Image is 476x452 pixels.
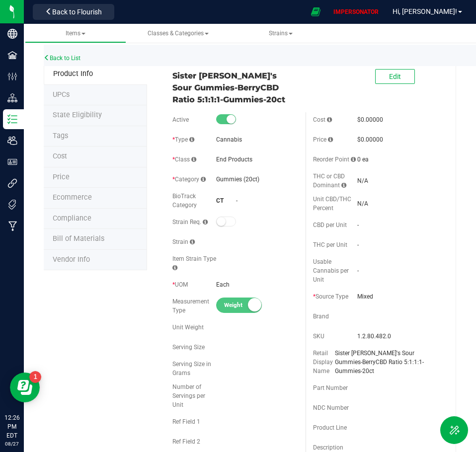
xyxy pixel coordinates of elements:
[7,93,17,103] inline-svg: Distribution
[7,157,17,167] inline-svg: User Roles
[52,8,102,16] span: Back to Flourish
[357,156,369,163] span: 0 ea
[313,196,351,212] span: Unit CBD/THC Percent
[313,241,347,248] span: THC per Unit
[313,173,346,189] span: THC or CBD Dominant
[172,383,205,408] span: Number of Servings per Unit
[313,350,333,375] span: Retail Display Name
[357,222,359,228] span: -
[172,116,189,123] span: Active
[216,281,230,288] span: Each
[44,55,80,62] a: Back to List
[53,111,102,119] span: Tag
[172,344,205,351] span: Serving Size
[4,413,19,440] p: 12:26 PM EDT
[172,418,200,425] span: Ref Field 1
[53,70,93,78] span: Product Info
[172,361,211,377] span: Serving Size in Grams
[313,404,349,411] span: NDC Number
[53,214,91,223] span: Compliance
[172,156,196,163] span: Class
[313,444,343,451] span: Description
[7,29,17,39] inline-svg: Company
[216,196,236,205] div: CT
[7,72,17,81] inline-svg: Configuration
[236,197,238,204] span: -
[269,30,293,37] span: Strains
[172,70,299,105] span: Sister [PERSON_NAME]'s Sour Gummies-BerryCBD Ratio 5:1:1:1-Gummies-20ct
[172,255,216,271] span: Item Strain Type
[172,193,197,209] span: BioTrack Category
[148,30,209,37] span: Classes & Categories
[29,371,41,383] iframe: Resource center unread badge
[53,90,70,99] span: Tag
[357,177,368,184] span: N/A
[172,136,194,143] span: Type
[357,292,439,301] span: Mixed
[357,136,383,143] span: $0.00000
[53,193,92,202] span: Ecommerce
[7,114,17,124] inline-svg: Inventory
[4,440,19,448] p: 08/27
[440,416,468,444] button: Toggle Menu
[172,298,209,314] span: Measurement Type
[305,2,327,21] span: Open Ecommerce Menu
[389,73,401,80] span: Edit
[313,116,332,123] span: Cost
[357,241,359,248] span: -
[393,7,457,15] span: Hi, [PERSON_NAME]!
[172,281,188,288] span: UOM
[313,222,347,228] span: CBD per Unit
[53,173,70,181] span: Price
[7,221,17,231] inline-svg: Manufacturing
[313,156,356,163] span: Reorder Point
[357,200,368,207] span: N/A
[53,234,104,243] span: Bill of Materials
[329,7,383,16] p: IMPERSONATOR
[313,384,348,391] span: Part Number
[216,176,259,183] span: Gummies (20ct)
[172,238,195,245] span: Strain
[53,152,67,160] span: Cost
[172,219,208,226] span: Strain Req.
[53,255,90,264] span: Vendor Info
[357,267,359,274] span: -
[216,156,252,163] span: End Products
[313,333,324,340] span: SKU
[172,176,206,183] span: Category
[7,200,17,210] inline-svg: Tags
[313,258,349,283] span: Usable Cannabis per Unit
[313,313,329,320] span: Brand
[357,332,439,341] span: 1.2.80.482.0
[7,136,17,146] inline-svg: Users
[313,136,333,143] span: Price
[216,136,242,143] span: Cannabis
[53,132,68,140] span: Tag
[7,50,17,60] inline-svg: Facilities
[224,298,269,312] span: Weight
[357,116,383,123] span: $0.00000
[313,424,347,431] span: Product Line
[172,324,204,331] span: Unit Weight
[33,4,114,20] button: Back to Flourish
[66,30,85,37] span: Items
[10,373,40,402] iframe: Resource center
[335,349,439,376] span: Sister [PERSON_NAME]'s Sour Gummies-BerryCBD Ratio 5:1:1:1-Gummies-20ct
[7,178,17,188] inline-svg: Integrations
[313,293,348,300] span: Source Type
[375,69,415,84] button: Edit
[172,438,200,445] span: Ref Field 2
